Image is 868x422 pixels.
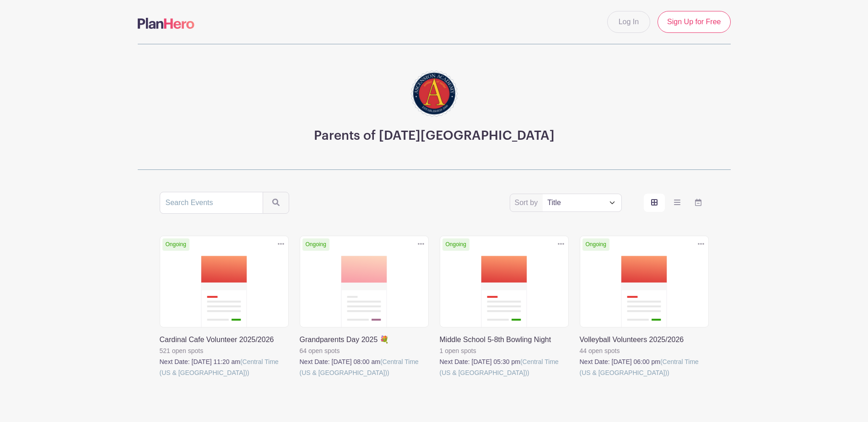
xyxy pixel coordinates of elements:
[138,18,194,29] img: logo-507f7623f17ff9eddc593b1ce0a138ce2505c220e1c5a4e2b4648c50719b7d32.svg
[515,197,541,208] label: Sort by
[160,192,263,214] input: Search Events
[658,11,730,33] a: Sign Up for Free
[314,128,555,144] h3: Parents of [DATE][GEOGRAPHIC_DATA]
[407,66,462,121] img: ascension-academy-logo.png
[644,194,709,212] div: order and view
[607,11,650,33] a: Log In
